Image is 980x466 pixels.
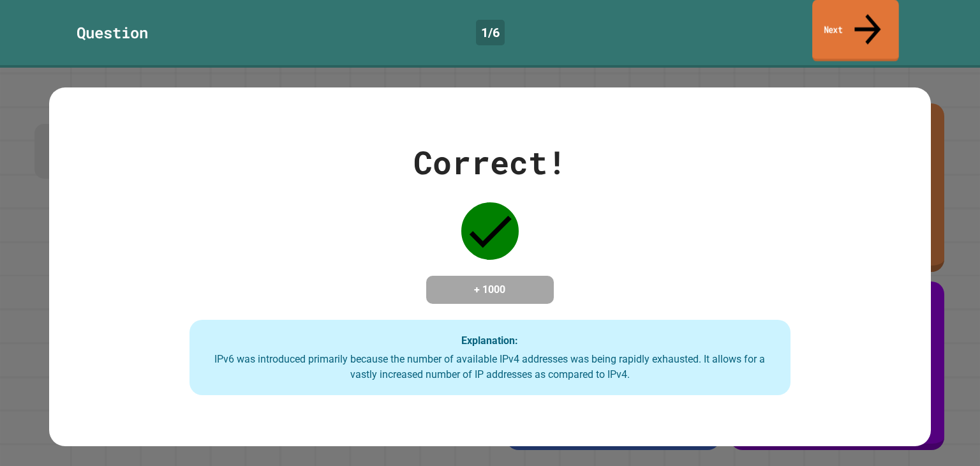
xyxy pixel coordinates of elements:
h4: + 1000 [439,282,541,297]
div: Correct! [413,139,567,186]
div: IPv6 was introduced primarily because the number of available IPv4 addresses was being rapidly ex... [202,352,778,382]
div: Question [77,21,148,44]
strong: Explanation: [461,334,518,347]
div: 1 / 6 [476,20,505,45]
